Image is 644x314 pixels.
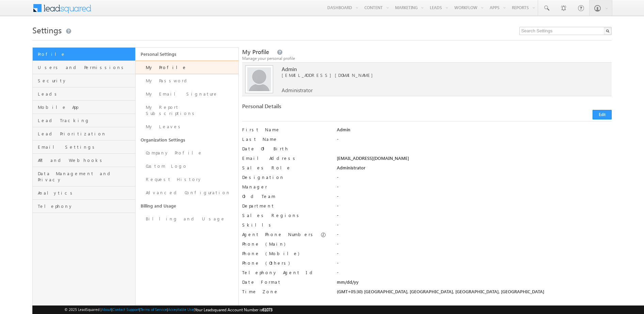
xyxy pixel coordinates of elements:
[38,190,133,196] span: Analytics
[38,91,133,97] span: Leads
[136,87,238,101] a: My Email Signature
[593,110,612,119] button: Edit
[242,146,328,152] label: Date Of Birth
[519,27,612,35] input: Search Settings
[33,114,135,127] a: Lead Tracking
[33,61,135,74] a: Users and Permissions
[337,165,612,174] div: Administrator
[242,250,299,257] label: Phone (Mobile)
[242,165,328,171] label: Sales Role
[38,157,133,163] span: API and Webhooks
[38,104,133,110] span: Mobile App
[33,74,135,87] a: Security
[337,269,612,279] div: -
[33,127,135,141] a: Lead Prioritization
[337,250,612,260] div: -
[282,87,313,93] span: Administrator
[242,184,328,190] label: Manager
[38,117,133,123] span: Lead Tracking
[33,87,135,101] a: Leads
[38,170,133,183] span: Data Management and Privacy
[33,101,135,114] a: Mobile App
[136,212,238,226] a: Billing and Usage
[242,55,612,62] div: Manage your personal profile
[242,174,328,180] label: Designation
[242,103,422,113] div: Personal Details
[242,127,328,133] label: First Name
[38,144,133,150] span: Email Settings
[337,184,612,193] div: -
[337,288,612,298] div: (GMT+05:30) [GEOGRAPHIC_DATA], [GEOGRAPHIC_DATA], [GEOGRAPHIC_DATA], [GEOGRAPHIC_DATA]
[136,186,238,199] a: Advanced Configuration
[262,307,272,312] span: 61073
[242,203,328,209] label: Department
[242,193,328,199] label: Old Team
[32,24,62,35] span: Settings
[136,48,238,61] a: Personal Settings
[33,167,135,186] a: Data Management and Privacy
[64,307,272,313] span: © 2025 LeadSquared | | | | |
[140,307,167,312] a: Terms of Service
[136,101,238,120] a: My Report Subscriptions
[282,72,578,78] span: [EMAIL_ADDRESS][DOMAIN_NAME]
[337,203,612,212] div: -
[195,307,272,312] span: Your Leadsquared Account Number is
[337,212,612,222] div: -
[33,141,135,154] a: Email Settings
[33,200,135,213] a: Telephony
[337,279,612,288] div: mm/dd/yy
[282,66,578,72] span: Admin
[337,222,612,231] div: -
[136,173,238,186] a: Request History
[337,260,612,269] div: -
[112,307,139,312] a: Contact Support
[242,279,328,285] label: Date Format
[242,260,328,266] label: Phone (Others)
[33,48,135,61] a: Profile
[33,186,135,200] a: Analytics
[136,160,238,173] a: Custom Logo
[242,222,328,228] label: Skills
[337,127,612,136] div: Admin
[242,231,315,237] label: Agent Phone Numbers
[242,136,328,142] label: Last Name
[242,48,269,56] span: My Profile
[168,307,194,312] a: Acceptable Use
[242,288,328,295] label: Time Zone
[136,199,238,212] a: Billing and Usage
[101,307,111,312] a: About
[38,51,133,57] span: Profile
[337,174,612,184] div: -
[242,155,328,161] label: Email Address
[38,78,133,84] span: Security
[38,64,133,70] span: Users and Permissions
[337,231,612,241] div: -
[337,193,612,203] div: -
[242,269,328,276] label: Telephony Agent Id
[337,136,612,146] div: -
[38,203,133,209] span: Telephony
[136,133,238,146] a: Organization Settings
[136,120,238,133] a: My Leaves
[136,146,238,160] a: Company Profile
[38,131,133,137] span: Lead Prioritization
[136,61,238,74] a: My Profile
[242,241,328,247] label: Phone (Main)
[33,154,135,167] a: API and Webhooks
[337,155,612,165] div: [EMAIL_ADDRESS][DOMAIN_NAME]
[337,241,612,250] div: -
[136,74,238,87] a: My Password
[242,212,328,218] label: Sales Regions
